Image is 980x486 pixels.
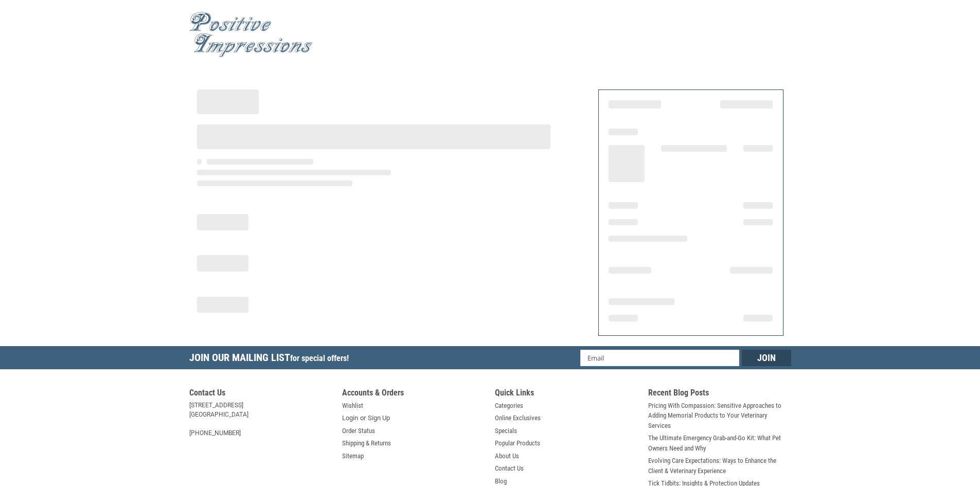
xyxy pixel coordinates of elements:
a: Specials [495,426,517,436]
a: Sitemap [342,451,364,461]
a: Categories [495,401,523,411]
a: Login [342,413,358,423]
h5: Quick Links [495,388,638,401]
h5: Join Our Mailing List [189,346,354,372]
a: The Ultimate Emergency Grab-and-Go Kit: What Pet Owners Need and Why [648,433,791,453]
h5: Contact Us [189,388,332,401]
a: Popular Products [495,438,540,448]
img: Positive Impressions [189,12,313,58]
a: Contact Us [495,463,524,474]
a: Pricing With Compassion: Sensitive Approaches to Adding Memorial Products to Your Veterinary Serv... [648,401,791,431]
a: Order Status [342,426,375,436]
a: Online Exclusives [495,413,541,423]
a: Shipping & Returns [342,438,391,448]
h5: Recent Blog Posts [648,388,791,401]
span: for special offers! [290,353,349,363]
span: or [354,413,372,423]
a: Wishlist [342,401,363,411]
h5: Accounts & Orders [342,388,485,401]
a: About Us [495,451,519,461]
a: Sign Up [368,413,390,423]
input: Join [742,350,791,366]
a: Evolving Care Expectations: Ways to Enhance the Client & Veterinary Experience [648,456,791,476]
address: [STREET_ADDRESS] [GEOGRAPHIC_DATA] [PHONE_NUMBER] [189,401,332,438]
input: Email [580,350,739,366]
